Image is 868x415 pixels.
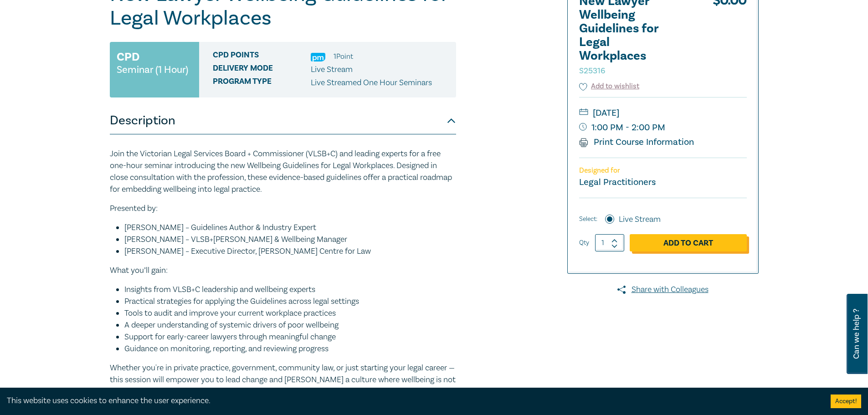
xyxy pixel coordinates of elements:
[579,106,747,120] small: [DATE]
[110,203,456,215] p: Presented by:
[213,64,311,76] span: Delivery Mode
[110,362,456,398] p: Whether you're in private practice, government, community law, or just starting your legal career...
[311,53,325,61] img: Practice Management & Business Skills
[579,238,589,248] label: Qty
[213,51,311,62] span: CPD Points
[852,299,861,369] span: Can we help ?
[124,222,456,234] li: [PERSON_NAME] – Guidelines Author & Industry Expert
[124,307,456,319] li: Tools to audit and improve your current workplace practices
[124,319,456,331] li: A deeper understanding of systemic drivers of poor wellbeing
[124,331,456,343] li: Support for early-career lawyers through meaningful change
[579,176,656,188] small: Legal Practitioners
[831,395,861,408] button: Accept cookies
[619,214,661,225] label: Live Stream
[579,81,640,92] button: Add to wishlist
[579,214,597,224] span: Select:
[110,148,456,195] p: Join the Victorian Legal Services Board + Commissioner (VLSB+C) and leading experts for a free on...
[630,234,747,251] a: Add to Cart
[213,77,311,89] span: Program type
[579,136,694,148] a: Print Course Information
[311,77,432,89] p: Live Streamed One Hour Seminars
[110,107,456,134] button: Description
[117,49,139,65] h3: CPD
[579,66,605,76] small: S25316
[124,246,456,257] li: [PERSON_NAME] – Executive Director, [PERSON_NAME] Centre for Law
[567,284,759,296] a: Share with Colleagues
[595,234,624,251] input: 1
[334,51,353,62] li: 1 Point
[7,395,817,407] div: This website uses cookies to enhance the user experience.
[117,65,188,74] small: Seminar (1 Hour)
[579,166,747,175] p: Designed for
[124,234,456,246] li: [PERSON_NAME] – VLSB+[PERSON_NAME] & Wellbeing Manager
[579,120,747,135] small: 1:00 PM - 2:00 PM
[124,284,456,296] li: Insights from VLSB+C leadership and wellbeing experts
[124,343,456,355] li: Guidance on monitoring, reporting, and reviewing progress
[311,64,353,75] span: Live Stream
[110,265,456,277] p: What you’ll gain:
[124,296,456,307] li: Practical strategies for applying the Guidelines across legal settings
